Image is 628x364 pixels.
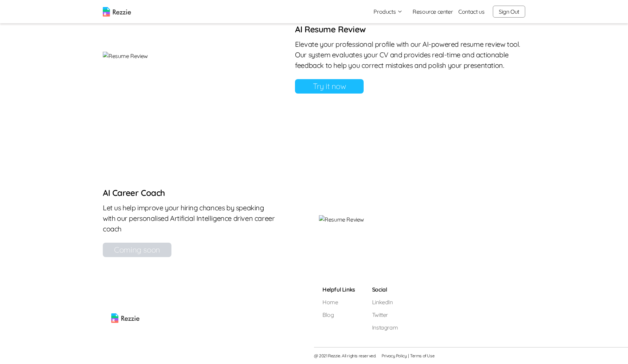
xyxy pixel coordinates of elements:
[322,298,355,306] a: Home
[103,52,252,60] img: Resume Review
[322,311,355,319] a: Blog
[314,353,376,359] span: @ 2021 Rezzie. All rights reserved.
[322,285,355,294] h5: Helpful Links
[410,353,434,359] a: Terms of Use
[103,203,276,234] p: Let us help improve your hiring chances by speaking with our personalised Artificial Intelligence...
[319,215,525,224] img: Resume Review
[111,285,139,323] img: rezzie logo
[408,353,409,359] span: |
[295,39,525,71] p: Elevate your professional profile with our AI-powered resume review tool. Our system evaluates yo...
[372,298,398,306] a: LinkedIn
[372,285,398,294] h5: Social
[382,353,407,359] a: Privacy Policy
[295,79,364,94] a: Try it now
[373,7,403,16] button: Products
[413,7,453,16] a: Resource center
[458,7,484,16] a: Contact us
[493,6,525,18] button: Sign Out
[103,187,276,198] h6: AI Career Coach
[372,311,398,319] a: Twitter
[295,24,525,35] h6: AI Resume Review
[372,323,398,332] a: Instagram
[103,243,171,257] div: Coming soon
[103,7,131,17] img: logo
